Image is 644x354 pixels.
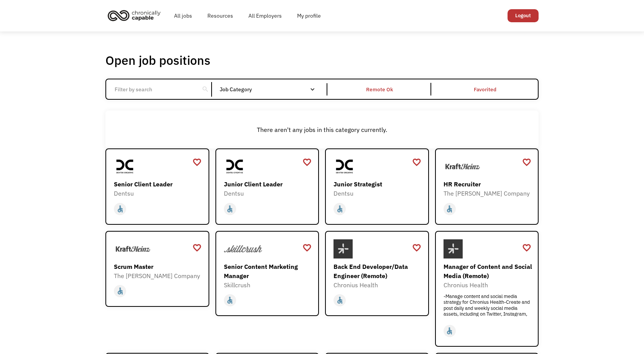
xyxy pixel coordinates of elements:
[444,179,532,189] div: HR Recruiter
[220,87,323,92] div: Job Category
[333,189,422,198] div: Dentsu
[444,262,532,280] div: Manager of Content and Social Media (Remote)
[192,156,202,168] a: favorite_border
[220,83,323,95] div: Job Category
[435,148,539,224] a: The Kraft Heinz CompanyHR RecruiterThe [PERSON_NAME] Companyaccessible
[289,3,329,28] a: My profile
[508,9,539,22] a: Logout
[224,189,313,198] div: Dentsu
[114,157,136,176] img: Dentsu
[202,84,209,95] div: search
[444,189,532,198] div: The [PERSON_NAME] Company
[226,295,234,306] div: accessible
[114,179,203,189] div: Senior Client Leader
[114,271,203,280] div: The [PERSON_NAME] Company
[435,231,539,347] a: Chronius HealthManager of Content and Social Media (Remote)Chronius Health-Manage content and soc...
[226,203,234,215] div: accessible
[302,156,312,168] a: favorite_border
[109,125,535,134] div: There aren't any jobs in this category currently.
[412,242,421,254] a: favorite_border
[114,189,203,198] div: Dentsu
[224,239,262,259] img: Skillcrush
[444,157,482,176] img: The Kraft Heinz Company
[333,157,356,176] img: Dentsu
[333,280,422,290] div: Chronius Health
[105,7,163,24] img: Chronically Capable logo
[445,203,453,215] div: accessible
[325,148,429,224] a: DentsuJunior StrategistDentsuaccessible
[522,242,531,254] a: favorite_border
[366,85,393,94] div: Remote Ok
[327,79,432,99] a: Remote Ok
[110,82,195,97] input: Filter by search
[105,79,539,100] form: Email Form
[302,242,312,254] a: favorite_border
[336,203,344,215] div: accessible
[105,53,210,68] h1: Open job positions
[241,3,289,28] a: All Employers
[114,239,152,259] img: The Kraft Heinz Company
[445,325,453,337] div: accessible
[444,239,463,259] img: Chronius Health
[116,285,124,297] div: accessible
[224,157,246,176] img: Dentsu
[215,148,319,224] a: DentsuJunior Client LeaderDentsuaccessible
[114,262,203,271] div: Scrum Master
[116,203,124,215] div: accessible
[105,231,209,307] a: The Kraft Heinz CompanyScrum MasterThe [PERSON_NAME] Companyaccessible
[333,262,422,280] div: Back End Developer/Data Engineer (Remote)
[444,280,532,290] div: Chronius Health
[105,7,166,24] a: home
[522,156,531,168] a: favorite_border
[444,293,532,316] div: -Manage content and social media strategy for Chronius Health-Create and post daily and weekly so...
[333,179,422,189] div: Junior Strategist
[200,3,241,28] a: Resources
[224,179,313,189] div: Junior Client Leader
[192,242,202,254] a: favorite_border
[105,148,209,224] a: DentsuSenior Client LeaderDentsuaccessible
[333,239,353,259] img: Chronius Health
[215,231,319,316] a: SkillcrushSenior Content Marketing ManagerSkillcrushaccessible
[166,3,200,28] a: All jobs
[336,295,344,306] div: accessible
[224,280,313,290] div: Skillcrush
[325,231,429,316] a: Chronius HealthBack End Developer/Data Engineer (Remote)Chronius Healthaccessible
[433,79,538,99] a: Favorited
[412,156,421,168] a: favorite_border
[224,262,313,280] div: Senior Content Marketing Manager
